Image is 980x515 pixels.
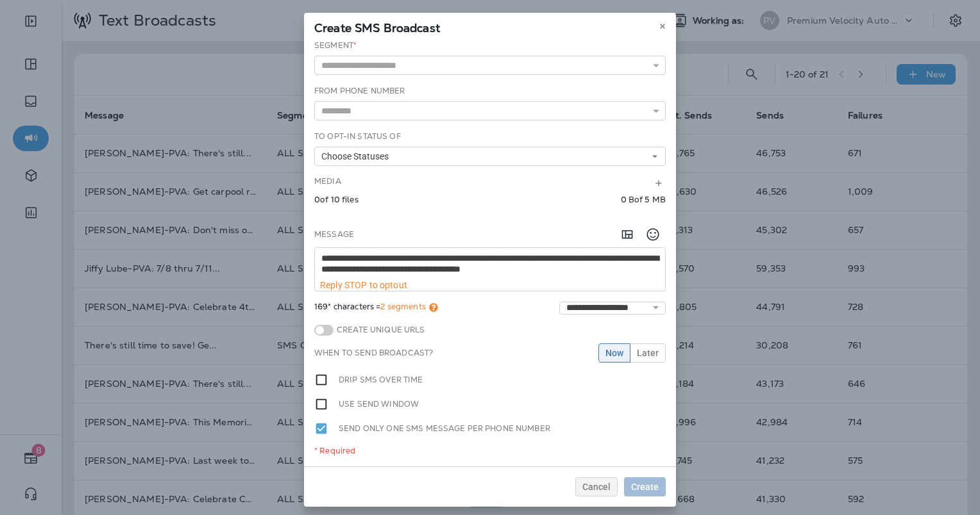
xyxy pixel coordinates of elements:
[314,40,357,51] label: Segment
[339,373,423,387] label: Drip SMS over time
[314,131,401,142] label: To Opt-In Status of
[314,176,341,186] label: Media
[339,421,550,436] label: Send only one SMS message per phone number
[637,348,659,357] span: Later
[621,195,666,205] p: 0 B of 5 MB
[624,477,666,496] button: Create
[320,280,407,290] span: Reply STOP to optout
[630,343,666,363] button: Later
[575,477,618,496] button: Cancel
[334,325,425,335] label: Create Unique URLs
[380,301,425,312] span: 2 segments
[321,151,394,162] span: Choose Statuses
[614,222,640,247] button: Add in a premade template
[339,397,419,411] label: Use send window
[314,195,359,205] p: 0 of 10 files
[304,13,676,40] div: Create SMS Broadcast
[314,229,354,240] label: Message
[631,482,659,491] span: Create
[598,343,630,363] button: Now
[314,86,405,96] label: From Phone Number
[640,222,666,247] button: Select an emoji
[314,348,433,358] label: When to send broadcast?
[314,147,666,166] button: Choose Statuses
[582,482,611,491] span: Cancel
[314,446,666,456] div: * Required
[314,302,438,315] span: 169* characters =
[605,348,623,357] span: Now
